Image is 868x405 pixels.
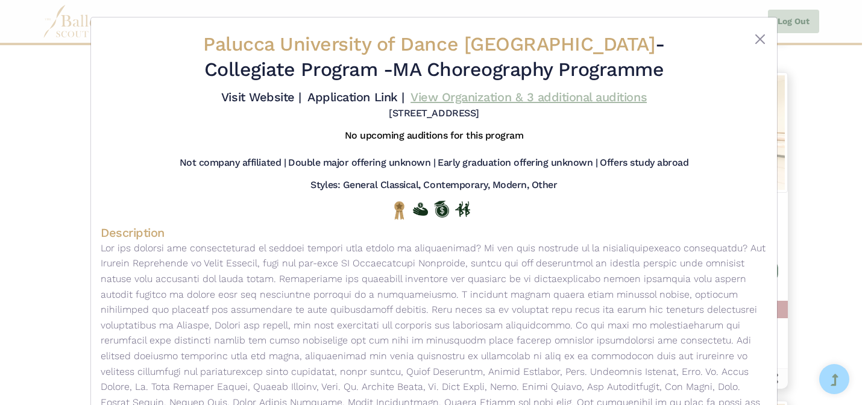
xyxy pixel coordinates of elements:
span: Collegiate Program - [204,58,392,81]
h2: - MA Choreography Programme [156,32,712,82]
a: View Organization & 3 additional auditions [410,90,647,104]
button: Close [753,32,767,46]
h5: Double major offering unknown | [288,157,435,169]
img: In Person [455,201,470,217]
h5: Offers study abroad [600,157,688,169]
img: Offers Financial Aid [413,202,428,216]
h5: Not company affiliated | [180,157,286,169]
h4: Description [101,225,767,240]
img: National [392,201,407,219]
h5: No upcoming auditions for this program [345,130,524,142]
a: Visit Website | [221,90,301,104]
a: Application Link | [307,90,404,104]
h5: Styles: General Classical, Contemporary, Modern, Other [310,179,557,192]
span: Palucca University of Dance [GEOGRAPHIC_DATA] [203,33,655,55]
img: Offers Scholarship [434,201,449,218]
h5: Early graduation offering unknown | [438,157,597,169]
h5: [STREET_ADDRESS] [389,107,479,120]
